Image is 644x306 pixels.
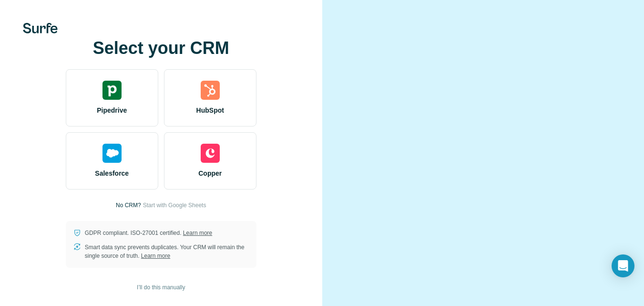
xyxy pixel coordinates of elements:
p: No CRM? [116,201,141,210]
img: pipedrive's logo [102,81,122,100]
a: Learn more [183,230,212,236]
img: salesforce's logo [102,144,122,163]
img: Surfe's logo [23,23,58,33]
span: HubSpot [196,106,224,115]
h1: Select your CRM [66,39,256,58]
span: Copper [198,169,222,178]
span: I’ll do this manually [137,283,185,292]
span: Pipedrive [97,106,127,115]
button: I’ll do this manually [130,280,192,295]
p: Smart data sync prevents duplicates. Your CRM will remain the single source of truth. [85,243,249,260]
span: Salesforce [95,169,129,178]
a: Learn more [141,253,170,259]
div: Open Intercom Messenger [612,254,634,277]
button: Start with Google Sheets [143,201,206,210]
img: copper's logo [201,144,220,163]
p: GDPR compliant. ISO-27001 certified. [85,229,212,237]
img: hubspot's logo [201,81,220,100]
